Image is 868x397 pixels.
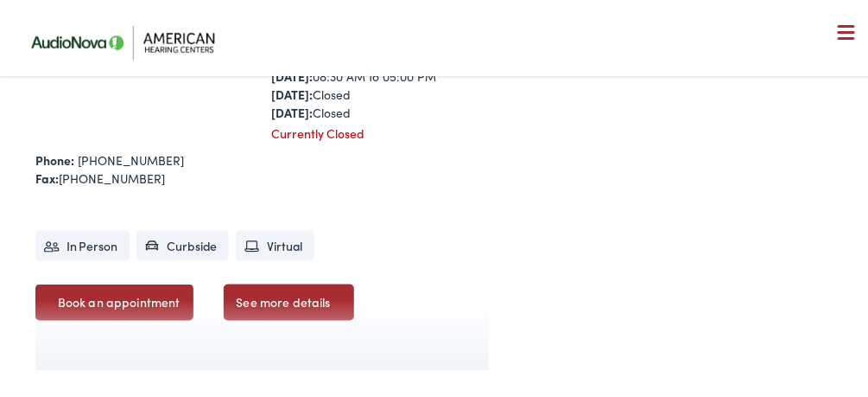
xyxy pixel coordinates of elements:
[271,83,313,100] strong: [DATE]:
[30,69,863,106] a: What We Offer
[35,228,130,259] li: In Person
[35,167,59,184] strong: Fax:
[78,149,184,166] a: [PHONE_NUMBER]
[271,65,313,82] strong: [DATE]:
[271,122,489,140] div: Currently Closed
[224,282,353,318] a: See more details
[136,228,230,259] li: Curbside
[271,101,313,118] strong: [DATE]:
[35,149,74,166] strong: Phone:
[236,228,314,259] li: Virtual
[35,167,490,185] div: [PHONE_NUMBER]
[35,282,194,318] a: Book an appointment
